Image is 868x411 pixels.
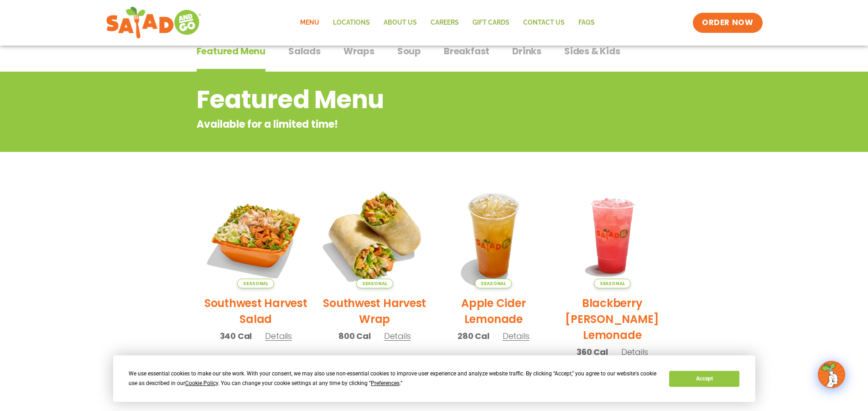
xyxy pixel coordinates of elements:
span: Seasonal [594,279,631,288]
span: Seasonal [237,279,274,288]
span: Sides & Kids [564,44,620,58]
span: 280 Cal [457,330,489,342]
img: Product photo for Southwest Harvest Salad [203,183,309,288]
a: ORDER NOW [693,13,762,33]
img: Product photo for Blackberry Bramble Lemonade [560,183,665,288]
span: Seasonal [475,279,512,288]
h2: Southwest Harvest Wrap [322,295,427,327]
img: Product photo for Southwest Harvest Wrap [313,174,437,297]
img: Product photo for Apple Cider Lemonade [441,183,546,288]
a: GIFT CARDS [466,12,516,33]
img: new-SAG-logo-768×292 [106,5,202,41]
span: Drinks [512,44,541,58]
span: 360 Cal [577,346,608,358]
p: Available for a limited time! [197,117,598,132]
div: We use essential cookies to make our site work. With your consent, we may also use non-essential ... [129,369,658,388]
a: Menu [293,12,326,33]
span: Wraps [343,44,374,58]
a: Locations [326,12,377,33]
span: Salads [288,44,321,58]
span: Details [384,330,411,342]
span: Seasonal [356,279,393,288]
h2: Apple Cider Lemonade [441,295,546,327]
span: Details [265,330,292,342]
span: 340 Cal [220,330,252,342]
div: Tabbed content [197,41,672,72]
span: ORDER NOW [702,17,753,28]
div: Cookie Consent Prompt [113,355,755,402]
img: wpChatIcon [819,362,844,387]
a: About Us [377,12,424,33]
h2: Blackberry [PERSON_NAME] Lemonade [560,295,665,343]
span: 800 Cal [338,330,371,342]
a: Contact Us [516,12,572,33]
span: Soup [397,44,421,58]
a: Careers [424,12,466,33]
span: Breakfast [444,44,489,58]
a: FAQs [572,12,602,33]
span: Cookie Policy [185,380,218,386]
h2: Featured Menu [197,81,598,118]
button: Accept [669,371,739,387]
h2: Southwest Harvest Salad [203,295,309,327]
span: Preferences [371,380,400,386]
span: Details [621,346,648,358]
nav: Menu [293,12,602,33]
span: Details [503,330,530,342]
span: Featured Menu [197,44,265,58]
